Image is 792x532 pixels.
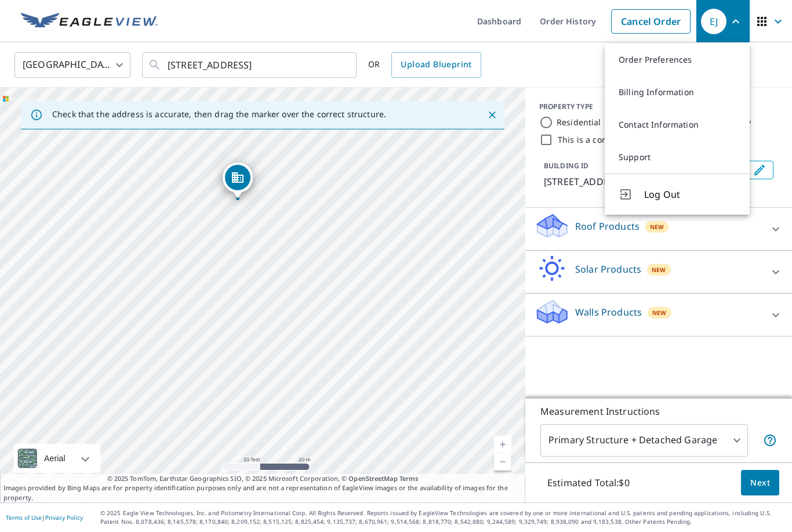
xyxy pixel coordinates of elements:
a: Terms of Use [6,513,42,522]
span: New [652,308,666,317]
p: [STREET_ADDRESS] [544,175,741,189]
p: Solar Products [575,262,641,276]
span: New [650,222,664,231]
p: Measurement Instructions [540,404,777,418]
div: PROPERTY TYPE [539,102,778,112]
div: Dropped pin, building 1, Commercial property, 7403 Academic Ave Nokesville, VA 20181 [223,162,253,198]
button: Next [741,470,779,496]
p: | [6,514,83,521]
a: Contact Information [605,108,750,141]
div: Walls ProductsNew [535,298,783,331]
a: OpenStreetMap [348,474,397,483]
a: Terms [399,474,419,483]
a: Order Preferences [605,44,750,76]
label: Residential [557,117,601,128]
a: Privacy Policy [45,513,83,522]
div: OR [368,52,481,78]
a: Support [605,141,750,173]
p: Check that the address is accurate, then drag the marker over the correct structure. [52,109,386,120]
label: This is a complex [558,134,626,146]
div: [GEOGRAPHIC_DATA] [14,49,130,81]
button: Edit building 1 [746,161,773,179]
span: © 2025 TomTom, Earthstar Geographics SIO, © 2025 Microsoft Corporation, © [107,474,419,484]
span: Log Out [644,187,736,201]
input: Search by address or latitude-longitude [168,49,333,81]
div: Solar ProductsNew [535,255,783,288]
a: Current Level 19, Zoom In [494,436,511,453]
p: Walls Products [575,305,642,319]
div: Primary Structure + Detached Garage [540,424,748,457]
p: © 2025 Eagle View Technologies, Inc. and Pictometry International Corp. All Rights Reserved. Repo... [100,509,786,526]
a: Current Level 19, Zoom Out [494,453,511,471]
span: Next [750,476,770,490]
div: EJ [701,9,726,34]
span: Your report will include the primary structure and a detached garage if one exists. [763,433,777,447]
span: Upload Blueprint [401,57,471,72]
p: Roof Products [575,219,640,233]
div: Roof ProductsNew [535,212,783,245]
a: Billing Information [605,76,750,108]
button: Log Out [605,173,750,215]
span: New [652,265,666,274]
p: Estimated Total: $0 [538,470,639,495]
a: Cancel Order [611,9,691,34]
div: Aerial [14,444,100,473]
div: Aerial [41,444,69,473]
a: Upload Blueprint [391,52,481,78]
button: Close [485,107,500,122]
label: Multi-Family [702,117,751,128]
img: EV Logo [21,13,158,30]
p: BUILDING ID [544,161,588,171]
